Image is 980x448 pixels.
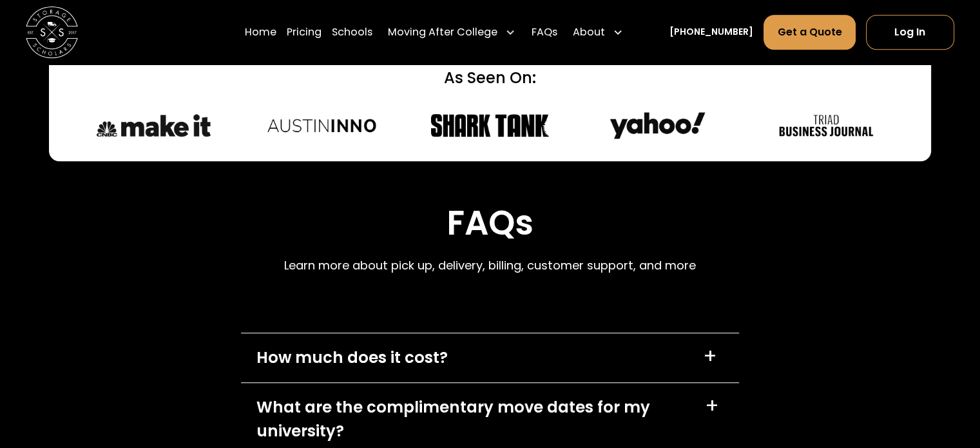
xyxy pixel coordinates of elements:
div: How much does it cost? [256,346,448,369]
a: Log In [866,15,954,50]
div: Moving After College [383,14,521,50]
div: + [705,396,719,416]
a: Schools [332,14,372,50]
div: About [573,24,605,40]
div: About [568,14,628,50]
h2: FAQs [284,203,696,244]
p: Learn more about pick up, delivery, billing, customer support, and more [284,257,696,274]
a: Get a Quote [764,15,855,50]
div: What are the complimentary move dates for my university? [256,396,689,443]
a: [PHONE_NUMBER] [669,26,753,39]
a: FAQs [531,14,557,50]
div: + [703,346,717,367]
a: Pricing [287,14,322,50]
div: Moving After College [388,24,497,40]
img: Storage Scholars main logo [26,6,78,59]
img: CNBC Make It logo. [93,110,214,141]
a: Home [245,14,276,50]
div: As Seen On: [93,66,887,90]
